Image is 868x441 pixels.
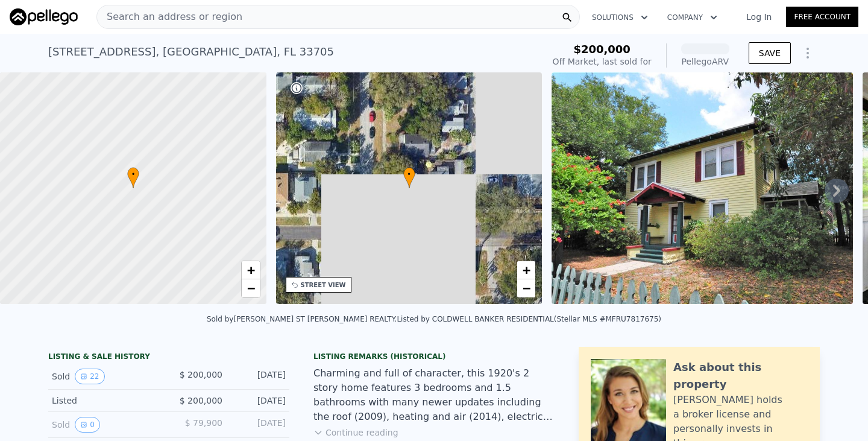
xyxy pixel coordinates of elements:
img: Sale: 59100957 Parcel: 54634325 [552,72,853,304]
div: [STREET_ADDRESS] , [GEOGRAPHIC_DATA] , FL 33705 [48,43,334,60]
span: $200,000 [573,43,631,56]
div: Listed [52,395,159,407]
div: • [127,167,139,188]
a: Free Account [786,7,858,27]
a: Zoom out [242,279,260,297]
div: Sold [52,369,159,384]
div: [DATE] [232,395,286,407]
div: Listing Remarks (Historical) [313,352,555,361]
button: Solutions [582,7,658,28]
button: Company [658,7,727,28]
span: Search an address or region [97,10,242,24]
div: Charming and full of character, this 1920's 2 story home features 3 bedrooms and 1.5 bathrooms wi... [313,366,555,424]
div: STREET VIEW [301,281,346,290]
span: − [247,281,254,296]
span: + [247,262,254,278]
div: • [403,167,415,188]
span: • [127,169,139,180]
span: $ 200,000 [180,370,222,379]
span: • [403,169,415,180]
a: Zoom in [517,261,535,279]
span: $ 79,900 [185,418,222,428]
img: Pellego [10,8,78,25]
div: Ask about this property [673,359,808,393]
div: Off Market, last sold for [553,56,652,68]
span: $ 200,000 [180,396,222,405]
div: [DATE] [232,417,286,433]
button: Show Options [796,41,820,65]
span: + [523,262,530,278]
button: SAVE [749,42,791,64]
button: View historical data [75,417,100,433]
div: Listed by COLDWELL BANKER RESIDENTIAL (Stellar MLS #MFRU7817675) [397,315,661,323]
a: Log In [732,11,786,23]
a: Zoom in [242,261,260,279]
div: [DATE] [232,369,286,384]
button: View historical data [75,369,104,384]
div: LISTING & SALE HISTORY [48,352,289,364]
div: Sold [52,417,159,433]
button: Continue reading [313,427,398,439]
span: − [523,281,530,296]
div: Sold by [PERSON_NAME] ST [PERSON_NAME] REALTY . [207,315,397,323]
a: Zoom out [517,279,535,297]
div: Pellego ARV [681,56,729,68]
